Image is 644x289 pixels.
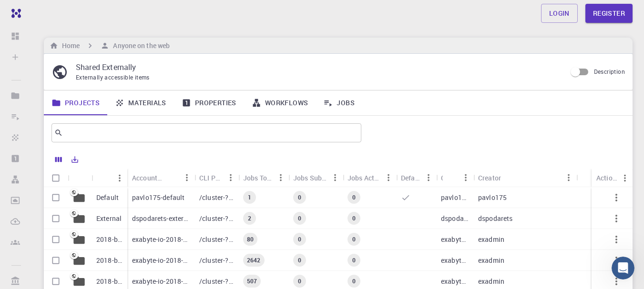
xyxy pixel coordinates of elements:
p: 2018-bg-study-phase-III [96,256,123,265]
div: Jobs Active [343,169,396,187]
div: Accounting slug [132,169,164,187]
p: 2018-bg-study-phase-i-ph [96,235,123,244]
span: 0 [348,277,359,285]
p: Default [96,193,119,202]
span: 0 [294,277,305,285]
a: Materials [107,90,174,115]
span: 2 [244,214,255,222]
span: 0 [348,235,359,243]
span: 80 [243,235,257,243]
span: 507 [243,277,261,285]
button: Menu [223,170,238,185]
p: exabyte-io-2018-bg-study-phase-i [132,277,190,286]
p: /cluster-???-home/pavlo175/pavlo175-default [199,193,234,202]
p: exadmin [478,256,504,265]
div: Creator [478,169,501,187]
div: Jobs Subm. [288,169,343,187]
div: Jobs Total [238,169,288,187]
span: 0 [348,214,359,222]
span: 0 [348,256,359,264]
button: Columns [51,152,67,167]
div: Icon [68,169,92,187]
button: Menu [561,170,576,185]
button: Menu [112,170,127,186]
p: exabyte-io-2018-bg-study-phase-i-ph [132,235,190,244]
p: exabyte-io-2018-bg-study-phase-iii [132,256,190,265]
span: 0 [294,235,305,243]
p: pavlo175 [441,193,469,202]
a: Jobs [316,90,362,115]
a: Properties [174,90,244,115]
div: Creator [473,169,576,187]
button: Menu [617,170,633,186]
span: 0 [294,193,305,201]
p: Shared Externally [76,61,559,73]
a: Projects [44,90,107,115]
p: pavlo175 [478,193,507,202]
p: pavlo175-default [132,193,184,202]
span: 2642 [243,256,265,264]
h6: Home [58,40,80,51]
button: Menu [327,170,343,185]
div: Actions [596,169,617,187]
div: Accounting slug [127,169,194,187]
p: dspodarets [441,214,469,223]
div: CLI Path [199,169,223,187]
button: Sort [97,170,112,186]
div: Jobs Total [243,169,273,187]
button: Menu [179,170,194,185]
nav: breadcrumb [48,40,172,51]
div: Jobs Subm. [293,169,327,187]
p: 2018-bg-study-phase-I [96,277,123,286]
button: Export [67,152,83,167]
div: Owner [441,169,443,187]
p: dspodarets-external [132,214,190,223]
span: 0 [294,214,305,222]
p: exadmin [478,277,504,286]
p: exadmin [478,235,504,244]
div: Owner [436,169,473,187]
p: exabyte-io [441,277,469,286]
h6: Anyone on the web [109,40,170,51]
span: Description [594,68,625,75]
iframe: Intercom live chat [612,257,634,279]
p: External [96,214,122,223]
span: 0 [294,256,305,264]
button: Menu [381,170,396,185]
p: dspodarets [478,214,513,223]
span: Externally accessible items [76,73,150,81]
div: Name [92,169,127,187]
p: /cluster-???-share/groups/exabyte-io/exabyte-io-2018-bg-study-phase-i [199,277,234,286]
p: /cluster-???-home/dspodarets/dspodarets-external [199,214,234,223]
button: Sort [164,170,179,185]
button: Sort [501,170,516,185]
span: 0 [348,193,359,201]
a: Login [541,4,578,23]
p: exabyte-io [441,235,469,244]
div: Default [396,169,436,187]
a: Register [585,4,633,23]
a: Workflows [244,90,316,115]
div: Actions [592,169,633,187]
button: Menu [273,170,288,185]
div: Jobs Active [348,169,381,187]
button: Sort [443,170,458,185]
p: exabyte-io [441,256,469,265]
button: Menu [458,170,473,185]
button: Menu [421,170,436,185]
span: 1 [244,193,255,201]
p: /cluster-???-share/groups/exabyte-io/exabyte-io-2018-bg-study-phase-iii [199,256,234,265]
div: CLI Path [194,169,238,187]
img: logo [8,9,21,18]
p: /cluster-???-share/groups/exabyte-io/exabyte-io-2018-bg-study-phase-i-ph [199,235,234,244]
div: Default [401,169,421,187]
